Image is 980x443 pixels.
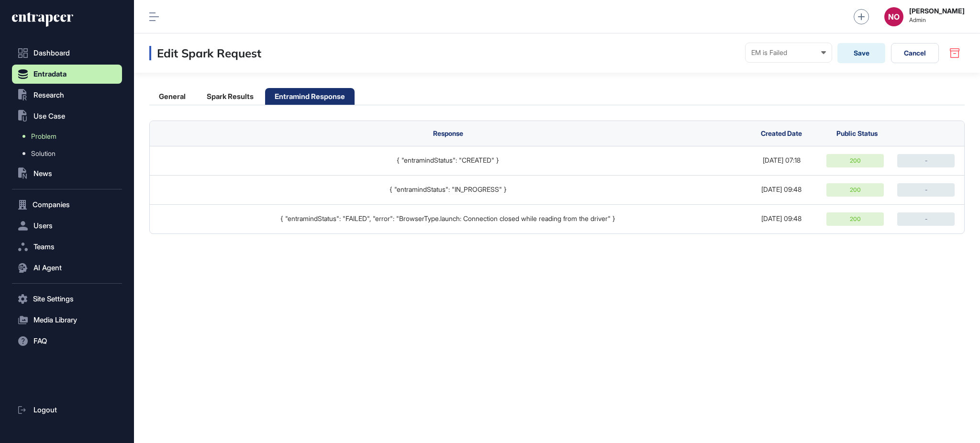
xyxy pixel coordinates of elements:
[826,154,884,167] div: 200
[12,107,122,126] button: Use Case
[884,7,903,26] button: NO
[12,289,122,309] button: Site Settings
[33,316,77,324] span: Media Library
[17,145,122,162] a: Solution
[746,156,817,164] div: [DATE] 07:18
[33,91,64,99] span: Research
[837,43,885,63] button: Save
[159,156,736,164] div: { "entramindStatus": "CREATED" }
[891,43,939,63] button: Cancel
[12,258,122,277] button: AI Agent
[149,46,261,60] h3: Edit Spark Request
[33,170,52,177] span: News
[751,49,826,56] div: EM is Failed
[12,332,122,351] button: FAQ
[12,65,122,84] button: Entradata
[826,212,884,226] div: 200
[897,154,955,167] div: -
[33,222,53,230] span: Users
[33,243,55,251] span: Teams
[12,164,122,183] button: News
[31,133,56,140] span: Problem
[149,88,195,105] li: General
[33,201,70,209] span: Companies
[197,88,263,105] li: Spark Results
[897,183,955,197] div: -
[12,400,122,420] a: Logout
[12,216,122,235] button: Users
[17,128,122,145] a: Problem
[33,295,74,303] span: Site Settings
[12,310,122,330] button: Media Library
[909,17,965,23] span: Admin
[897,212,955,226] div: -
[746,186,817,193] div: [DATE] 09:48
[12,44,122,63] a: Dashboard
[761,129,802,137] span: Created Date
[826,183,884,197] div: 200
[159,186,736,193] div: { "entramindStatus": "IN_PROGRESS" }
[836,129,878,137] span: Public Status
[909,7,965,15] strong: [PERSON_NAME]
[433,129,463,137] span: Response
[265,88,355,105] li: Entramind Response
[33,264,62,272] span: AI Agent
[159,215,736,222] div: { "entramindStatus": "FAILED", "error": "BrowserType.launch: Connection closed while reading from...
[33,112,65,120] span: Use Case
[12,237,122,256] button: Teams
[31,150,56,157] span: Solution
[33,49,70,57] span: Dashboard
[746,215,817,222] div: [DATE] 09:48
[33,70,67,78] span: Entradata
[33,337,47,345] span: FAQ
[12,195,122,214] button: Companies
[12,86,122,105] button: Research
[33,406,57,414] span: Logout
